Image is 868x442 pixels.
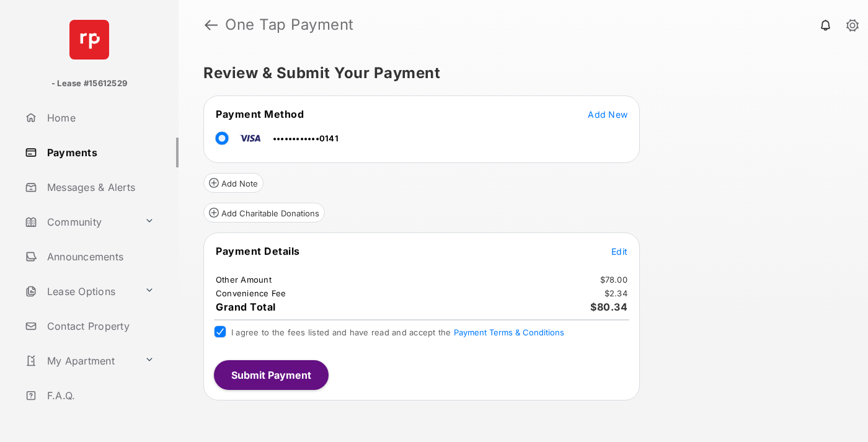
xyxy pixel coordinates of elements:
[20,346,139,376] a: My Apartment
[215,288,287,299] td: Convenience Fee
[20,103,179,133] a: Home
[20,276,139,306] a: Lease Options
[225,17,354,32] strong: One Tap Payment
[20,172,179,202] a: Messages & Alerts
[231,327,564,337] span: I agree to the fees listed and have read and accept the
[604,288,628,299] td: $2.34
[454,327,564,337] button: I agree to the fees listed and have read and accept the
[20,311,179,341] a: Contact Property
[588,109,627,120] span: Add New
[214,360,329,390] button: Submit Payment
[203,173,263,193] button: Add Note
[216,245,300,257] span: Payment Details
[600,274,629,285] td: $78.00
[51,77,127,90] p: - Lease #15612529
[611,245,627,257] button: Edit
[20,242,179,272] a: Announcements
[588,108,627,120] button: Add New
[215,274,272,285] td: Other Amount
[216,301,276,313] span: Grand Total
[20,207,139,237] a: Community
[590,301,627,313] span: $80.34
[216,108,304,120] span: Payment Method
[69,20,109,60] img: svg+xml;base64,PHN2ZyB4bWxucz0iaHR0cDovL3d3dy53My5vcmcvMjAwMC9zdmciIHdpZHRoPSI2NCIgaGVpZ2h0PSI2NC...
[20,381,179,410] a: F.A.Q.
[611,246,627,257] span: Edit
[203,66,833,81] h5: Review & Submit Your Payment
[273,133,339,143] span: ••••••••••••0141
[20,138,179,167] a: Payments
[203,203,325,223] button: Add Charitable Donations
